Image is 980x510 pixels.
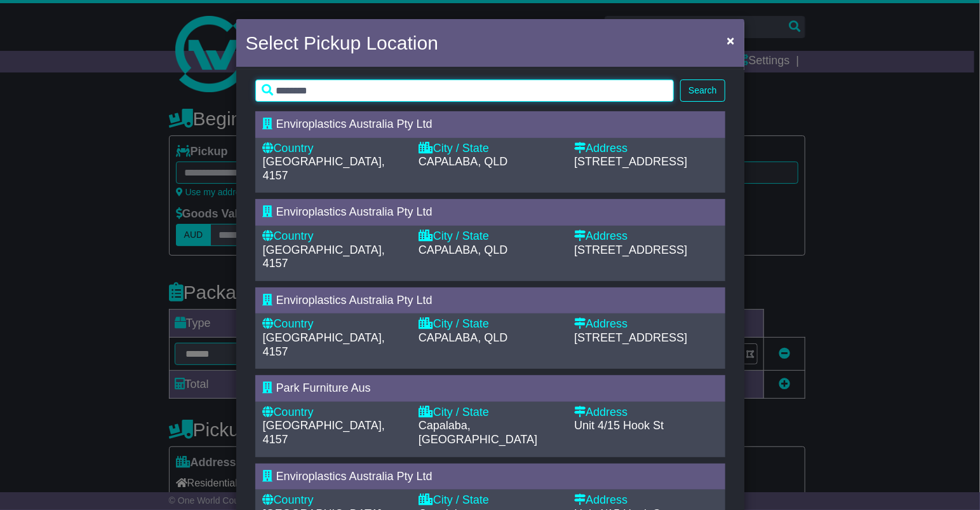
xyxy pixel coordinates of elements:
div: City / State [419,317,561,331]
span: Unit 4/15 [574,419,620,432]
button: Search [680,79,725,102]
span: Enviroplastics Australia Pty Ltd [276,470,433,483]
span: Park Furniture Aus [276,382,371,394]
span: CAPALABA, QLD [419,155,508,168]
div: City / State [419,493,561,507]
span: Enviroplastics Australia Pty Ltd [276,294,433,307]
div: Country [263,230,406,244]
span: [GEOGRAPHIC_DATA], 4157 [263,419,385,446]
div: Address [574,406,717,420]
div: Country [263,406,406,420]
div: Address [574,317,717,331]
span: [GEOGRAPHIC_DATA], 4157 [263,244,385,270]
span: [STREET_ADDRESS] [574,244,687,256]
div: City / State [419,230,561,244]
h4: Select Pickup Location [246,29,439,57]
span: Enviroplastics Australia Pty Ltd [276,118,433,130]
span: CAPALABA, QLD [419,244,508,256]
div: Address [574,230,717,244]
span: [GEOGRAPHIC_DATA], 4157 [263,331,385,358]
div: Country [263,142,406,156]
div: Address [574,142,717,156]
div: City / State [419,406,561,420]
div: Address [574,493,717,507]
span: [STREET_ADDRESS] [574,155,687,168]
span: Enviroplastics Australia Pty Ltd [276,205,433,218]
button: Close [720,27,741,53]
span: × [727,33,734,48]
span: [GEOGRAPHIC_DATA], 4157 [263,155,385,182]
div: Country [263,317,406,331]
span: Capalaba, [GEOGRAPHIC_DATA] [419,419,537,446]
span: Hook St [623,419,664,432]
span: [STREET_ADDRESS] [574,331,687,344]
div: City / State [419,142,561,156]
span: CAPALABA, QLD [419,331,508,344]
div: Country [263,493,406,507]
